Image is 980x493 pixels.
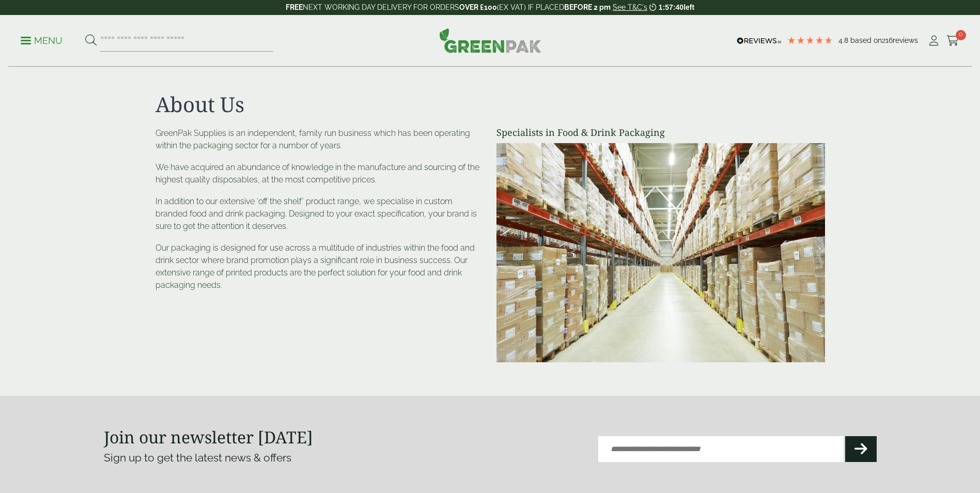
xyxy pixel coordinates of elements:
span: Based on [850,36,882,44]
strong: OVER £100 [459,3,497,11]
div: 4.79 Stars [787,36,833,45]
strong: FREE [286,3,303,11]
p: GreenPak Supplies is an independent, family run business which has been operating within the pack... [155,127,484,152]
a: Menu [21,35,63,45]
p: In addition to our extensive ‘off the shelf’ product range, we specialise in custom branded food ... [155,195,484,233]
i: My Account [927,36,940,46]
p: We have acquired an abundance of knowledge in the manufacture and sourcing of the highest quality... [155,161,484,186]
p: Menu [21,35,63,47]
p: Our packaging is designed for use across a multitude of industries within the food and drink sect... [155,242,484,291]
img: GreenPak Supplies [439,28,541,53]
a: See T&C's [613,3,647,11]
img: REVIEWS.io [737,37,782,44]
span: left [683,3,694,11]
span: 4.8 [838,36,850,44]
p: Sign up to get the latest news & offers [104,450,452,466]
strong: Join our newsletter [DATE] [104,426,313,448]
span: reviews [893,36,918,44]
span: 0 [956,30,966,40]
strong: BEFORE 2 pm [564,3,611,11]
span: 1:57:40 [659,3,683,11]
a: 0 [946,33,959,49]
h1: About Us [155,92,825,117]
i: Cart [946,36,959,46]
h4: Specialists in Food & Drink Packaging [496,127,825,138]
span: 216 [882,36,893,44]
